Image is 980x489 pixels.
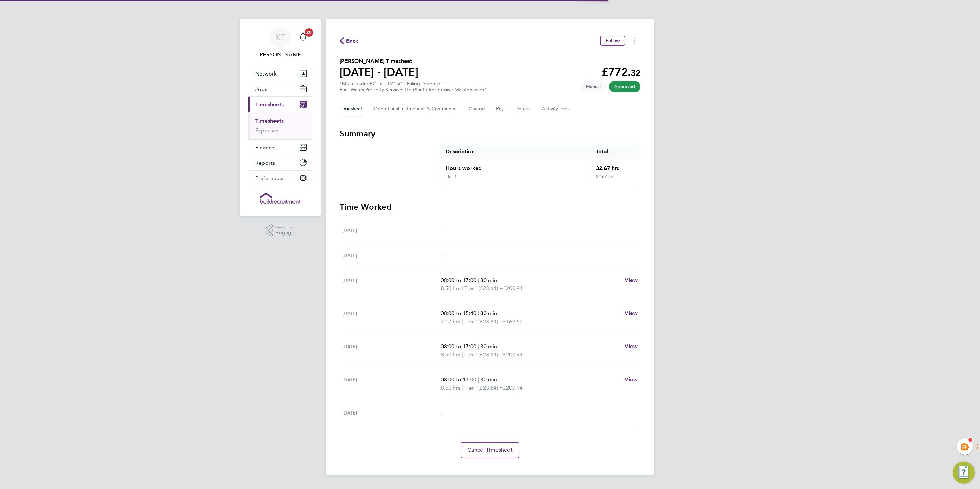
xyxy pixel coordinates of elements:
div: [DATE] [342,342,441,359]
a: View [625,376,638,384]
a: KT[PERSON_NAME] [248,26,312,59]
span: (£23.64) = [478,351,503,358]
div: 32.67 hrs [590,174,640,185]
button: Engage Resource Center [953,462,975,484]
span: 8.50 hrs [441,351,460,358]
button: Cancel Timesheet [461,442,519,458]
button: Operational Instructions & Comments [373,101,458,117]
button: Reports [248,155,312,170]
span: | [462,285,463,291]
div: Summary [440,145,640,185]
span: This timesheet was manually created. [581,81,606,92]
div: [DATE] [342,276,441,293]
button: Jobs [248,81,312,96]
span: (£23.64) = [478,285,503,291]
span: 08:00 to 17:00 [441,376,476,383]
div: For "Wates Property Services Ltd (South Responsive Maintenance)" [340,87,486,93]
button: Timesheets [248,97,312,112]
span: View [625,376,638,383]
span: Reports [255,160,275,166]
button: Network [248,66,312,81]
span: KT [275,32,285,41]
button: Finance [248,140,312,155]
nav: Main navigation [240,19,321,216]
span: £200.94 [503,285,523,291]
span: (£23.64) = [478,384,503,391]
a: View [625,309,638,317]
span: | [478,310,479,316]
button: Preferences [248,171,312,186]
span: 30 min [480,376,497,383]
span: 20 [305,28,313,37]
div: Hours worked [440,159,590,174]
span: – [441,252,444,258]
div: 32.67 hrs [590,159,640,174]
a: Timesheets [255,118,284,124]
span: 30 min [480,277,497,283]
button: Charge [469,101,485,117]
h3: Time Worked [340,202,640,213]
a: View [625,276,638,284]
span: 8.50 hrs [441,285,460,291]
span: 08:00 to 17:00 [441,277,476,283]
span: Tier 1 [464,317,478,326]
span: This timesheet has been approved. [609,81,640,92]
h2: [PERSON_NAME] Timesheet [340,57,418,65]
app-decimal: £772. [602,66,640,79]
a: Expenses [255,127,278,134]
div: [DATE] [342,409,441,417]
span: Tier 1 [464,351,478,359]
span: | [462,318,463,325]
div: [DATE] [342,226,441,234]
div: "Multi-Trader BC" at "IM15C - Ealing Disrepair" [340,81,486,93]
a: 20 [296,26,310,48]
span: £200.94 [503,351,523,358]
h1: [DATE] - [DATE] [340,65,418,79]
span: Tier 1 [464,384,478,392]
div: Timesheets [248,112,312,139]
a: View [625,342,638,351]
span: | [462,384,463,391]
span: | [478,277,479,283]
span: 08:00 to 17:00 [441,343,476,350]
button: Details [515,101,531,117]
span: Engage [275,230,295,236]
span: – [441,409,444,416]
div: Description [440,145,590,159]
span: View [625,277,638,283]
span: | [462,351,463,358]
span: (£23.64) = [478,318,503,325]
span: Follow [605,38,620,44]
span: Preferences [255,175,285,181]
div: Total [590,145,640,159]
button: Back [340,37,359,45]
button: Activity Logs [542,101,571,117]
span: Jobs [255,86,267,92]
span: Cancel Timesheet [467,447,513,453]
div: Tier 1 [446,174,457,179]
img: buildrec-logo-retina.png [260,193,300,204]
button: Timesheets Menu [628,36,640,46]
span: £169.50 [503,318,523,325]
section: Timesheet [340,128,640,458]
div: [DATE] [342,309,441,326]
div: [DATE] [342,251,441,259]
button: Pay [496,101,504,117]
span: Back [346,37,359,45]
span: View [625,343,638,350]
a: Powered byEngage [266,224,295,237]
span: | [478,343,479,350]
span: – [441,227,444,233]
span: 7.17 hrs [441,318,460,325]
span: Tier 1 [464,284,478,293]
span: 30 min [480,343,497,350]
span: 08:00 to 15:40 [441,310,476,316]
a: Go to home page [248,193,312,204]
span: View [625,310,638,316]
span: | [478,376,479,383]
h3: Summary [340,128,640,139]
button: Follow [600,36,625,46]
span: Timesheets [255,101,284,108]
span: £200.94 [503,384,523,391]
span: 8.50 hrs [441,384,460,391]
